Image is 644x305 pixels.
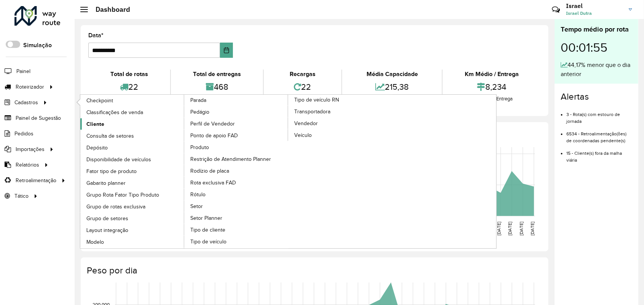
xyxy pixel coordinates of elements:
span: Israel Dutra [566,10,623,17]
a: Transportadora [288,106,392,117]
a: Grupo de rotas exclusiva [80,201,185,212]
span: Pedágio [190,108,209,116]
a: Classificações de venda [80,106,185,118]
span: Rota exclusiva FAD [190,179,236,187]
text: [DATE] [519,222,524,235]
span: Grupo Rota Fator Tipo Produto [86,191,159,199]
label: Simulação [23,41,52,50]
span: Layout integração [86,226,128,234]
span: Cliente [86,120,104,128]
h2: Dashboard [88,5,130,14]
a: Setor Planner [184,212,289,224]
a: Checkpoint [80,95,185,106]
div: Km Médio / Entrega [445,70,539,79]
span: Restrição de Atendimento Planner [190,155,271,163]
a: Fator tipo de produto [80,165,185,177]
a: Contato Rápido [548,2,564,18]
a: Tipo de veículo [184,236,289,247]
a: Grupo Rota Fator Tipo Produto [80,189,185,200]
a: Rótulo [184,189,289,200]
div: Tempo médio por rota [561,24,632,35]
span: Painel [16,67,30,75]
span: Rodízio de placa [190,167,229,175]
a: Rodízio de placa [184,165,289,176]
span: Ponto de apoio FAD [190,132,238,140]
span: Setor Planner [190,214,222,222]
span: Painel de Sugestão [16,114,61,122]
div: 00:01:55 [561,35,632,60]
span: Depósito [86,144,108,152]
div: Total de rotas [90,70,168,79]
a: Setor [184,200,289,212]
span: Retroalimentação [16,176,56,184]
span: Parada [190,96,206,104]
a: Produto [184,141,289,153]
span: Fator tipo de produto [86,167,137,175]
span: Tático [14,192,29,200]
h3: Israel [566,2,623,10]
a: Ponto de apoio FAD [184,130,289,141]
span: Checkpoint [86,97,113,105]
a: Veículo [288,129,392,141]
span: Classificações de venda [86,108,143,116]
a: Cliente [80,118,185,130]
span: Modelo [86,238,104,246]
a: Depósito [80,142,185,153]
div: 468 [173,79,261,95]
span: Tipo de veículo [190,238,226,246]
a: Layout integração [80,224,185,236]
a: Parada [80,95,289,248]
a: Consulta de setores [80,130,185,141]
li: 3 - Rota(s) com estouro de jornada [566,105,632,125]
label: Data [88,31,104,40]
text: [DATE] [497,222,502,235]
div: Média Capacidade [344,70,440,79]
span: Tipo de cliente [190,226,225,234]
span: Importações [16,145,45,153]
li: 15 - Cliente(s) fora da malha viária [566,144,632,164]
text: [DATE] [508,222,513,235]
div: 44,17% menor que o dia anterior [561,60,632,79]
text: [DATE] [530,222,535,235]
a: Grupo de setores [80,213,185,224]
span: Gabarito planner [86,179,126,187]
a: Vendedor [288,118,392,129]
div: 215,38 [344,79,440,95]
span: Tipo de veículo RN [294,96,339,104]
span: Grupo de rotas exclusiva [86,203,145,211]
div: Recargas [266,70,340,79]
a: Tipo de cliente [184,224,289,235]
span: Vendedor [294,119,318,127]
a: Rota exclusiva FAD [184,177,289,188]
div: 22 [90,79,168,95]
span: Setor [190,202,203,210]
h4: Alertas [561,91,632,102]
a: Tipo de veículo RN [184,95,392,248]
span: Transportadora [294,108,330,116]
span: Grupo de setores [86,214,128,222]
div: 22 [266,79,340,95]
a: Pedágio [184,106,289,118]
a: Restrição de Atendimento Planner [184,153,289,165]
span: Rótulo [190,191,206,199]
span: Veículo [294,131,312,139]
div: Total de entregas [173,70,261,79]
a: Perfil de Vendedor [184,118,289,129]
span: Produto [190,143,209,151]
h4: Peso por dia [87,265,541,276]
span: Relatórios [16,161,39,169]
button: Choose Date [220,43,233,58]
span: Perfil de Vendedor [190,120,235,128]
span: Pedidos [14,130,33,138]
li: 6534 - Retroalimentação(ões) de coordenadas pendente(s) [566,125,632,144]
div: 8,234 [445,79,539,95]
span: Disponibilidade de veículos [86,156,151,164]
a: Disponibilidade de veículos [80,154,185,165]
a: Modelo [80,236,185,248]
a: Gabarito planner [80,177,185,189]
span: Consulta de setores [86,132,134,140]
span: Roteirizador [16,83,44,91]
span: Cadastros [14,98,38,106]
